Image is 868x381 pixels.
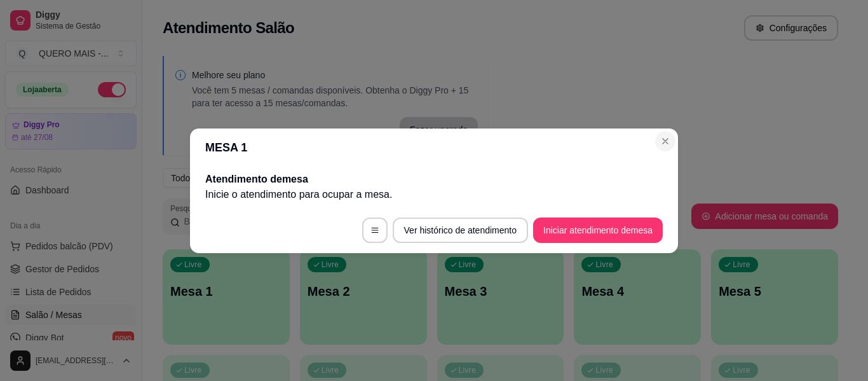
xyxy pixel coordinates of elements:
[205,172,663,187] h2: Atendimento de mesa
[655,131,675,151] button: Close
[533,218,663,243] button: Iniciar atendimento demesa
[205,187,663,202] p: Inicie o atendimento para ocupar a mesa .
[393,218,528,243] button: Ver histórico de atendimento
[190,128,678,167] header: MESA 1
